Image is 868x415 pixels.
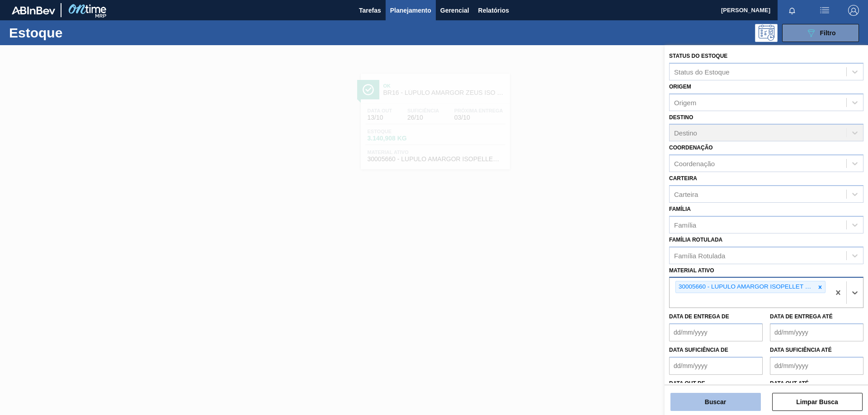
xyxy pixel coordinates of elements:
[782,24,859,42] button: Filtro
[848,5,859,16] img: Logout
[478,5,509,16] span: Relatórios
[674,190,698,198] div: Carteira
[669,313,729,320] label: Data de Entrega de
[674,98,696,106] div: Origem
[669,145,713,151] label: Coordenação
[770,357,863,375] input: dd/mm/yyyy
[669,175,697,182] label: Carteira
[770,323,863,341] input: dd/mm/yyyy
[770,347,832,353] label: Data suficiência até
[755,24,778,42] div: Pogramando: nenhum usuário selecionado
[359,5,381,16] span: Tarefas
[819,5,830,16] img: userActions
[669,84,691,90] label: Origem
[12,6,55,14] img: TNhmsLtSVTkK8tSr43FrP2fwEKptu5GPRR3wAAAABJRU5ErkJggg==
[669,237,722,243] label: Família Rotulada
[9,28,144,38] h1: Estoque
[770,313,833,320] label: Data de Entrega até
[770,380,809,387] label: Data out até
[778,4,807,17] button: Notificações
[669,53,727,59] label: Status do Estoque
[669,206,691,212] label: Família
[674,68,730,75] div: Status do Estoque
[669,357,763,375] input: dd/mm/yyyy
[669,114,693,121] label: Destino
[674,160,715,168] div: Coordenação
[674,221,696,228] div: Família
[669,380,705,387] label: Data out de
[676,281,815,293] div: 30005660 - LUPULO AMARGOR ISOPELLET ZEUS T90
[674,252,725,259] div: Família Rotulada
[669,323,763,341] input: dd/mm/yyyy
[390,5,431,16] span: Planejamento
[669,267,714,274] label: Material ativo
[820,29,836,37] span: Filtro
[669,347,728,353] label: Data suficiência de
[440,5,469,16] span: Gerencial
